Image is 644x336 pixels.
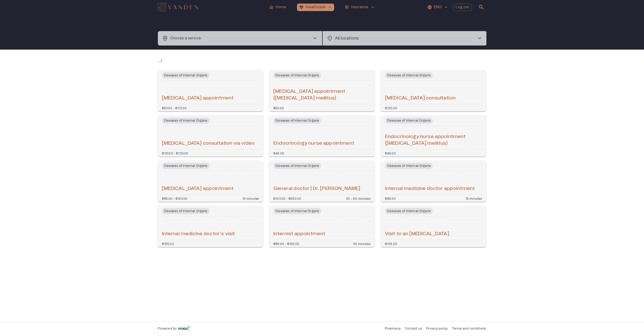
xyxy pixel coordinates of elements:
[269,70,375,111] a: Open service booking details
[477,35,483,41] span: chevron_right
[346,197,371,200] p: 30 - 60 minutes
[273,72,321,78] span: Diseases of Internal Organs
[162,163,210,169] span: Diseases of Internal Organs
[353,242,371,245] p: 30 minutes
[162,95,234,102] h6: [MEDICAL_DATA] appointment
[385,231,449,238] h6: Visit to an [MEDICAL_DATA]
[162,185,234,192] h6: [MEDICAL_DATA] appointment
[158,31,322,46] button: health_and_safetyChoose a servicechevron_right
[158,3,198,11] img: Vanden logo
[162,242,174,245] p: €105.00
[344,5,349,10] span: health_and_safety
[162,140,255,147] h6: [MEDICAL_DATA] consultation via video
[273,208,321,214] span: Diseases of Internal Organs
[327,35,333,41] span: location_on
[242,197,259,200] p: 15 minutes
[297,4,334,11] button: ecg_heartHealthcarekeyboard_arrow_down
[158,115,263,157] a: Open service booking details
[162,231,235,238] h6: Internal medicine doctor's visit
[170,36,201,41] p: Choose a service
[342,4,377,11] button: health_and_safetyInsurancekeyboard_arrow_down
[273,163,321,169] span: Diseases of Internal Organs
[385,197,396,200] p: €95.00
[306,5,325,10] p: Healthcare
[476,2,486,12] button: open search modal
[269,5,274,10] span: home
[385,106,397,109] p: €130.00
[381,161,486,202] a: Open service booking details
[426,327,448,330] a: Privacy policy
[273,140,354,147] h6: Endocrinology nurse appointment
[273,151,284,155] p: €45.00
[385,133,482,147] h6: Endocrinology nurse appointment ([MEDICAL_DATA] mellitus)
[385,163,433,169] span: Diseases of Internal Organs
[385,151,396,155] p: €45.00
[158,58,486,64] p: .. / .
[162,106,187,109] p: €50.00 - €110.00
[269,161,375,202] a: Open service booking details
[385,72,433,78] span: Diseases of Internal Organs
[466,197,482,200] p: 15 minutes
[385,95,456,102] h6: [MEDICAL_DATA] consultation
[158,4,265,11] a: Navigate to homepage
[351,5,368,10] p: Insurance
[427,4,449,11] button: ENG
[269,115,375,157] a: Open service booking details
[273,106,284,109] p: €50.00
[385,117,433,124] span: Diseases of Internal Organs
[158,326,177,331] p: Powered by
[385,208,433,214] span: Diseases of Internal Organs
[273,242,299,245] p: €85.00 - €100.00
[385,327,401,330] a: Pharmacy
[405,326,422,331] p: Contact us
[381,206,486,247] a: Open service booking details
[434,5,441,10] p: ENG
[312,35,318,41] span: chevron_right
[456,5,469,10] p: Log out
[158,161,263,202] a: Open service booking details
[370,5,375,10] span: keyboard_arrow_down
[162,117,210,124] span: Diseases of Internal Organs
[162,208,210,214] span: Diseases of Internal Organs
[328,5,332,10] span: keyboard_arrow_down
[158,70,263,111] a: Open service booking details
[385,242,397,245] p: €105.00
[273,197,301,200] p: €100.00 - €200.00
[269,206,375,247] a: Open service booking details
[385,185,475,192] h6: Internal medicine doctor appointment
[453,4,472,11] button: Log out
[381,115,486,157] a: Open service booking details
[478,4,484,10] span: search
[162,197,188,200] p: €85.00 - €120.00
[299,5,304,10] span: ecg_heart
[273,185,360,192] h6: General doctor | Dr. [PERSON_NAME]
[162,35,168,41] span: health_and_safety
[273,117,321,124] span: Diseases of Internal Organs
[335,35,468,41] p: All locations
[452,327,486,330] a: Terms and conditions
[162,72,210,78] span: Diseases of Internal Organs
[158,206,263,247] a: Open service booking details
[273,88,371,102] h6: [MEDICAL_DATA] appointment ([MEDICAL_DATA] mellitus)
[162,151,188,155] p: €110.00 - €130.00
[267,4,289,11] button: homeHome
[381,70,486,111] a: Open service booking details
[276,5,286,10] p: Home
[273,231,325,238] h6: Internist appointment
